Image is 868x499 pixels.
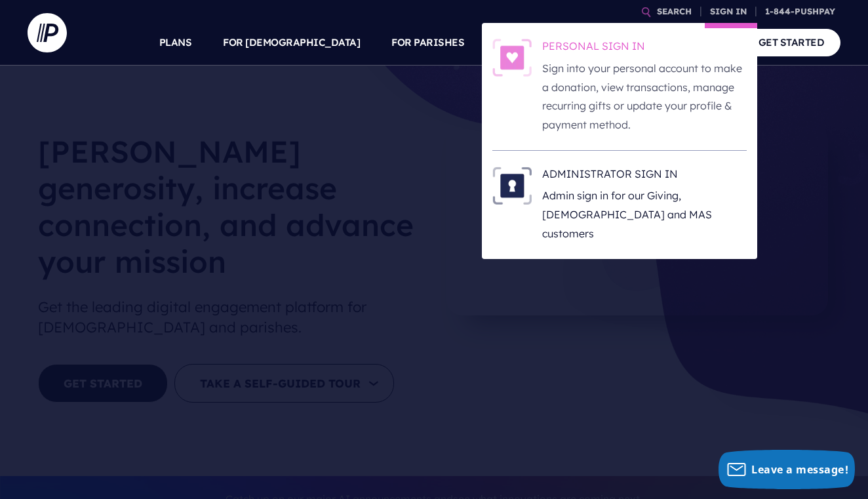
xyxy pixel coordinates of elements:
[585,20,631,66] a: EXPLORE
[542,39,747,58] h6: PERSONAL SIGN IN
[542,167,747,186] h6: ADMINISTRATOR SIGN IN
[223,20,360,66] a: FOR [DEMOGRAPHIC_DATA]
[391,20,464,66] a: FOR PARISHES
[719,450,855,489] button: Leave a message!
[492,167,532,205] img: ADMINISTRATOR SIGN IN - Illustration
[542,186,747,243] p: Admin sign in for our Giving, [DEMOGRAPHIC_DATA] and MAS customers
[751,462,848,477] span: Leave a message!
[662,20,711,66] a: COMPANY
[492,39,532,77] img: PERSONAL SIGN IN - Illustration
[492,167,747,243] a: ADMINISTRATOR SIGN IN - Illustration ADMINISTRATOR SIGN IN Admin sign in for our Giving, [DEMOGRA...
[496,20,554,66] a: SOLUTIONS
[492,39,747,134] a: PERSONAL SIGN IN - Illustration PERSONAL SIGN IN Sign into your personal account to make a donati...
[542,59,747,134] p: Sign into your personal account to make a donation, view transactions, manage recurring gifts or ...
[742,29,841,56] a: GET STARTED
[159,20,192,66] a: PLANS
